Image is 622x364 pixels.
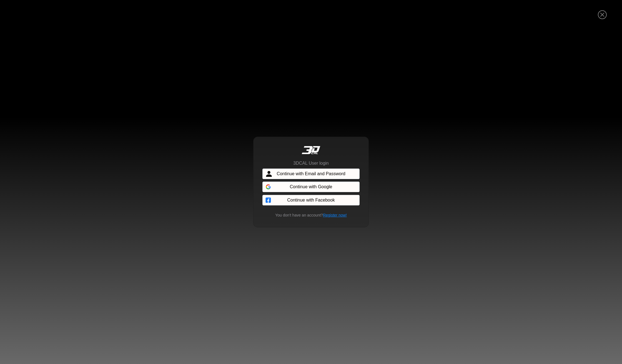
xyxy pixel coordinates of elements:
[595,7,610,23] button: Close
[71,164,106,181] div: Articles
[32,65,77,118] span: We're online!
[293,161,328,166] h6: 3DCAL User login
[277,170,345,177] span: Continue with Email and Password
[6,29,14,37] div: Navigation go back
[276,184,356,190] span: Continue with Google
[262,182,360,193] div: Continue with Google
[37,29,102,36] div: Chat with us now
[262,195,360,205] button: Continue with Facebook
[91,3,104,16] div: Minimize live chat window
[3,174,37,177] span: Conversation
[37,164,72,181] div: FAQs
[262,169,360,179] button: Continue with Email and Password
[323,213,347,217] a: Register now!
[272,212,350,218] small: You don't have an account?
[3,144,106,164] textarea: Type your message and hit 'Enter'
[287,197,335,203] span: Continue with Facebook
